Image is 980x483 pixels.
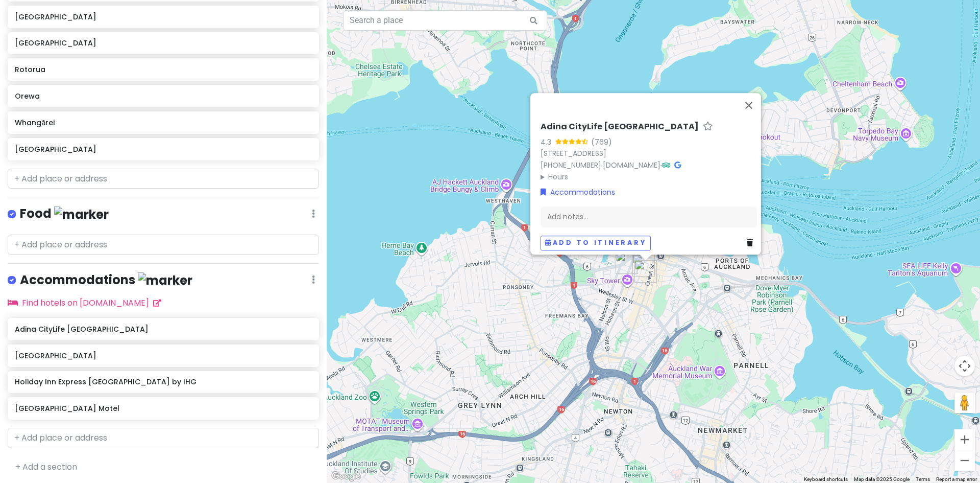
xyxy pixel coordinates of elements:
[854,476,910,482] span: Map data ©2025 Google
[329,470,363,483] a: Open this area in Google Maps (opens a new window)
[138,272,192,288] img: marker
[634,260,657,283] div: Adina CityLife Auckland
[603,160,660,170] a: [DOMAIN_NAME]
[15,351,311,360] h6: [GEOGRAPHIC_DATA]
[15,91,311,101] h6: Orewa
[15,377,311,386] h6: Holiday Inn Express [GEOGRAPHIC_DATA] by IHG
[15,38,311,48] h6: [GEOGRAPHIC_DATA]
[541,236,651,250] button: Add to itinerary
[916,476,930,482] a: Terms
[632,254,655,277] div: Holiday Inn Express Auckland City Centre by IHG
[541,160,601,170] a: [PHONE_NUMBER]
[541,122,757,182] div: · ·
[54,206,109,222] img: marker
[954,393,975,413] button: Drag Pegman onto the map to open Street View
[15,118,311,127] h6: Whangārei
[662,162,670,169] i: Tripadvisor
[541,122,699,132] h6: Adina CityLife [GEOGRAPHIC_DATA]
[703,122,713,132] a: Star place
[15,325,311,334] h6: Adina CityLife [GEOGRAPHIC_DATA]
[329,470,363,483] img: Google
[8,169,319,189] input: + Add place or address
[541,148,606,158] a: [STREET_ADDRESS]
[674,162,681,169] i: Google Maps
[737,93,761,118] button: Close
[15,404,311,413] h6: [GEOGRAPHIC_DATA] Motel
[541,136,555,148] div: 4.3
[541,206,757,227] div: Add notes...
[954,356,975,376] button: Map camera controls
[15,461,77,473] a: + Add a section
[20,272,192,289] h4: Accommodations
[954,450,975,471] button: Zoom out
[541,187,615,198] a: Accommodations
[343,10,547,31] input: Search a place
[541,171,757,182] summary: Hours
[8,428,319,448] input: + Add place or address
[15,12,311,21] h6: [GEOGRAPHIC_DATA]
[936,476,977,482] a: Report a map error
[954,429,975,450] button: Zoom in
[616,251,638,274] div: Rendezvous Heritage Hotel Auckland
[747,237,757,248] a: Delete place
[8,297,161,309] a: Find hotels on [DOMAIN_NAME]
[591,136,612,148] div: (769)
[15,65,311,74] h6: Rotorua
[15,145,311,154] h6: [GEOGRAPHIC_DATA]
[804,476,848,483] button: Keyboard shortcuts
[8,235,319,255] input: + Add place or address
[20,205,109,222] h4: Food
